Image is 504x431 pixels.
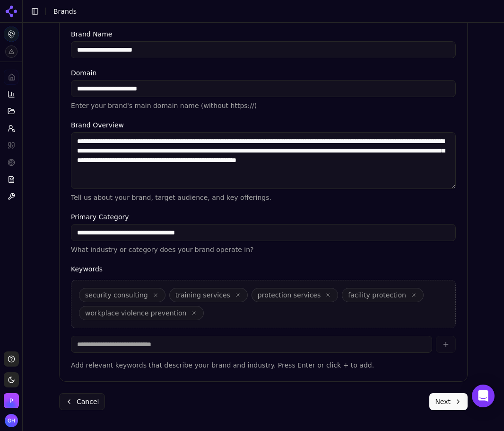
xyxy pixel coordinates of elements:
nav: breadcrumb [53,7,478,16]
span: workplace violence prevention [85,308,186,318]
span: security consulting [85,290,148,300]
span: protection services [258,290,321,300]
label: Brand Name [71,31,456,37]
span: Brands [53,8,77,15]
button: Open user button [5,414,18,427]
button: Open organization switcher [4,393,19,408]
img: Strategos International [4,27,19,42]
p: Enter your brand's main domain name (without https://) [71,101,456,110]
p: Tell us about your brand, target audience, and key offerings. [71,193,456,202]
img: Grace Hallen [5,414,18,427]
div: Open Intercom Messenger [472,385,495,407]
label: Brand Overview [71,122,456,128]
button: Cancel [59,393,105,410]
label: Primary Category [71,214,456,220]
p: Add relevant keywords that describe your brand and industry. Press Enter or click + to add. [71,360,456,370]
button: Next [429,393,468,410]
span: training services [175,290,230,300]
label: Keywords [71,266,456,272]
img: Perrill [4,393,19,408]
button: Current brand: Strategos International [4,27,19,42]
span: facility protection [348,290,406,300]
label: Domain [71,70,456,76]
p: What industry or category does your brand operate in? [71,245,456,254]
